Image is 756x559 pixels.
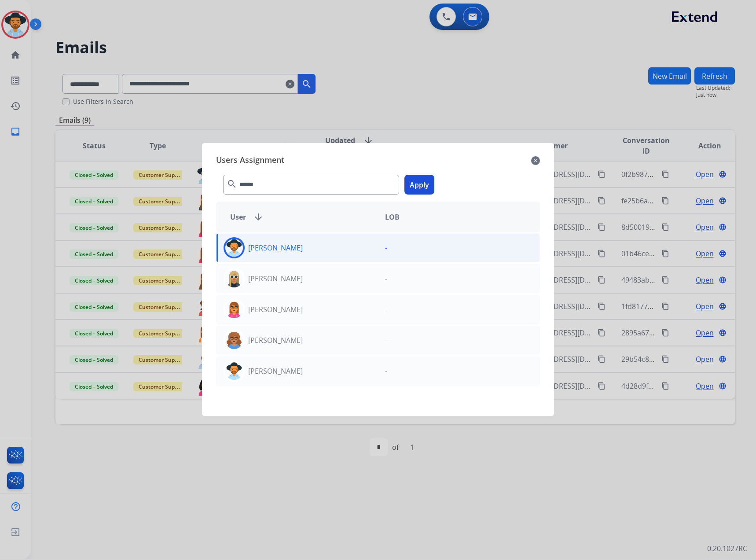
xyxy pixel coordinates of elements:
[248,304,303,315] p: [PERSON_NAME]
[404,175,434,195] button: Apply
[385,243,387,253] p: -
[385,273,387,284] p: -
[223,212,378,222] div: User
[253,212,264,222] mat-icon: arrow_downward
[248,335,303,346] p: [PERSON_NAME]
[385,304,387,315] p: -
[227,179,237,189] mat-icon: search
[385,366,387,376] p: -
[385,212,400,222] span: LOB
[385,335,387,346] p: -
[248,273,303,284] p: [PERSON_NAME]
[248,366,303,376] p: [PERSON_NAME]
[531,155,540,166] mat-icon: close
[216,154,284,168] span: Users Assignment
[248,243,303,253] p: [PERSON_NAME]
